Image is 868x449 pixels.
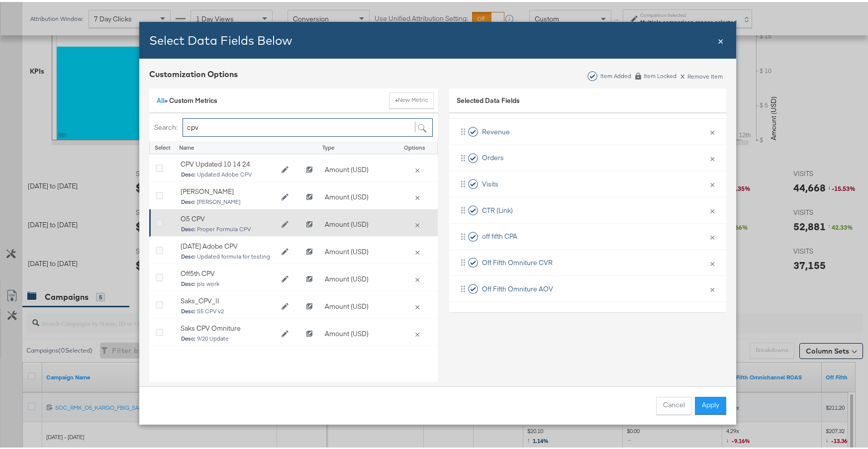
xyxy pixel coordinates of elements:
div: Saks_CPV_II [181,294,275,304]
strong: Desc: [181,333,195,341]
div: Amount (USD) [320,240,394,260]
button: Clone O5 CPV [300,215,319,230]
button: Edit Saks_CPV_II [275,297,295,312]
div: Oct 24 Adobe CPV [181,240,275,249]
button: Edit JW SaksCPV [275,188,295,203]
div: Item Added [600,71,632,78]
div: Amount (USD) [320,268,394,287]
button: Edit CPV Updated 10 14 24 [275,161,295,176]
button: Delete CPV Updated 10 14 24 [410,163,424,172]
span: JW SaksCPV [181,197,275,204]
a: All [157,94,164,103]
span: 9/20 Update [181,334,275,341]
button: × [706,198,719,219]
span: Orders [482,151,504,161]
div: JW SaksCPV [181,185,275,194]
strong: Desc: [181,278,195,286]
div: Amount (USD) [320,158,394,178]
strong: Desc: [181,224,195,231]
button: Clone Saks CPV Omniture [300,325,319,340]
button: Clone JW SaksCPV [300,188,319,203]
div: Amount (USD) [320,213,394,232]
div: Customization Options [149,67,238,78]
span: Revenue [482,125,510,135]
span: Visits [482,178,498,187]
button: Edit Off5th CPV [275,270,295,285]
button: Edit O5 CPV [275,215,295,230]
input: Search by name... [183,116,433,135]
button: Cancel [656,395,692,413]
div: O5 CPV [181,212,275,222]
button: Delete Off5th CPV [410,272,424,281]
div: Options [397,142,432,150]
div: Item Locked [643,71,677,78]
button: Clone Saks_CPV_II [300,297,319,312]
span: CTR (Link) [482,204,513,213]
button: Clone CPV Updated 10 14 24 [300,161,319,176]
div: Saks CPV Omniture [181,322,275,331]
span: pls werk [181,279,275,286]
span: Updated formula for testing [181,252,275,259]
span: Off Fifth Omniture CVR [482,256,553,266]
button: × [706,251,719,271]
span: off fifth CPA [482,230,517,239]
span: S5 CPV v2 [181,306,275,313]
button: Delete Saks_CPV_II [410,300,424,309]
span: Selected Data Fields [457,94,520,108]
div: Amount (USD) [320,185,394,205]
div: Close [718,31,724,46]
strong: Desc: [181,251,195,259]
button: × [706,224,719,245]
strong: Desc: [181,169,195,177]
button: Clone Off5th CPV [300,270,319,285]
span: × [718,31,724,45]
div: CPV Updated 10 14 24 [181,158,275,167]
button: Edit Saks CPV Omniture [275,325,295,340]
button: New Metric [389,90,434,106]
div: Select [149,139,174,153]
span: Off Fifth Omniture AOV [482,282,553,292]
div: Bulk Add Locations Modal [139,20,736,423]
button: Delete Oct 24 Adobe CPV [410,245,424,254]
button: × [706,276,719,297]
strong: Desc: [181,196,195,204]
div: Type [317,139,392,153]
span: Updated Adobe CPV [181,170,275,177]
span: » [157,94,169,103]
span: x [680,68,685,79]
div: Off5th CPV [181,267,275,276]
button: Delete Saks CPV Omniture [410,327,424,336]
button: Edit Oct 24 Adobe CPV [275,243,295,258]
button: × [706,119,719,140]
div: Amount (USD) [320,322,394,342]
strong: + [395,94,398,102]
div: Amount (USD) [320,295,394,314]
strong: Desc: [181,306,195,313]
div: Remove Item [680,70,723,78]
button: Delete O5 CPV [410,218,424,227]
button: × [706,172,719,192]
button: Delete JW SaksCPV [410,190,424,199]
label: Search: [154,121,178,130]
span: Custom Metrics [169,94,217,103]
button: Apply [695,395,726,413]
button: Clone Oct 24 Adobe CPV [300,243,319,258]
span: Proper Formula CPV [181,224,275,231]
button: × [706,146,719,167]
div: Name [174,139,297,153]
span: Select Data Fields Below [149,31,292,46]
